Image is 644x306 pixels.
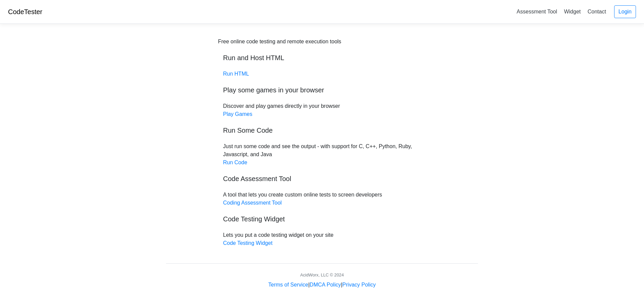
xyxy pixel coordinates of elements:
a: Run HTML [223,71,249,77]
a: Widget [561,6,583,17]
a: DMCA Policy [310,282,341,288]
a: Play Games [223,111,252,117]
h5: Run Some Code [223,126,421,134]
h5: Play some games in your browser [223,86,421,94]
div: AcidWorx, LLC © 2024 [300,272,344,278]
div: Free online code testing and remote execution tools [218,38,341,46]
a: Terms of Service [268,282,308,288]
a: Contact [585,6,609,17]
a: Run Code [223,160,247,165]
a: Privacy Policy [342,282,376,288]
div: Discover and play games directly in your browser Just run some code and see the output - with sup... [218,38,426,247]
a: Coding Assessment Tool [223,200,282,206]
a: Login [614,5,636,18]
h5: Code Assessment Tool [223,175,421,183]
h5: Run and Host HTML [223,54,421,62]
a: Assessment Tool [514,6,560,17]
h5: Code Testing Widget [223,215,421,223]
a: CodeTester [8,8,42,15]
div: | | [268,281,376,289]
a: Code Testing Widget [223,240,272,246]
